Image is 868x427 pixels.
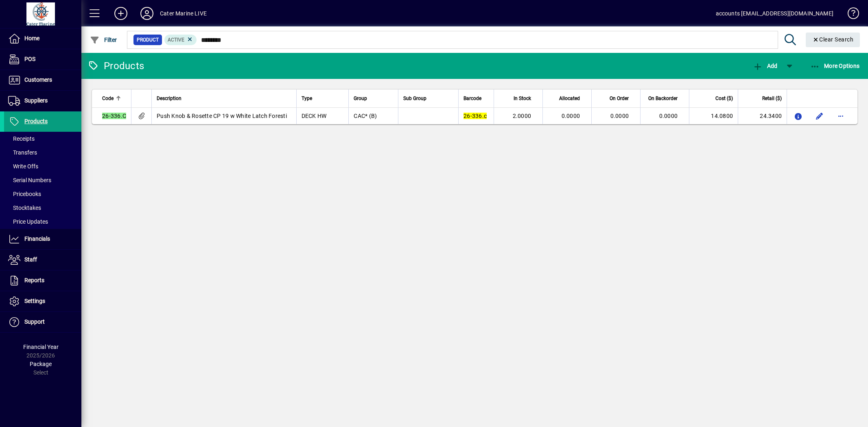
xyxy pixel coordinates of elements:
span: Support [24,318,45,325]
a: Staff [4,250,81,270]
span: 0.0000 [659,113,678,119]
button: Clear [806,33,860,47]
div: Allocated [548,94,587,103]
span: Home [24,35,39,41]
a: Reports [4,270,81,291]
mat-chip: Activation Status: Active [164,35,197,45]
td: 24.3400 [738,108,787,124]
a: Serial Numbers [4,173,81,187]
div: accounts [EMAIL_ADDRESS][DOMAIN_NAME] [716,7,833,20]
div: Barcode [464,94,489,103]
span: Type [302,94,312,103]
span: Financial Year [23,344,59,350]
span: Package [30,361,52,367]
span: Receipts [8,135,35,142]
button: Edit [813,109,826,122]
span: Barcode [464,94,481,103]
span: Transfers [8,149,37,156]
span: Products [24,118,48,124]
span: Filter [90,37,117,43]
a: Price Updates [4,215,81,229]
button: Add [751,59,779,73]
a: Settings [4,291,81,312]
span: Sub Group [403,94,426,103]
span: On Order [610,94,629,103]
span: Suppliers [24,97,48,104]
span: 0.0000 [562,113,580,119]
span: Retail ($) [762,94,782,103]
span: Reports [24,277,44,283]
span: Add [753,63,777,69]
span: Active [168,37,184,43]
a: Write Offs [4,159,81,173]
span: Code [102,94,114,103]
span: On Backorder [648,94,678,103]
span: More Options [810,63,860,69]
span: Description [157,94,181,103]
span: POS [24,56,35,62]
span: Customers [24,76,52,83]
div: Group [354,94,393,103]
a: Receipts [4,132,81,146]
td: 14.0800 [689,108,738,124]
a: POS [4,49,81,70]
div: On Backorder [645,94,685,103]
a: Transfers [4,146,81,159]
span: Push Knob & Rosette CP 19 w White Latch Foresti [157,113,287,119]
span: Serial Numbers [8,177,51,183]
a: Suppliers [4,91,81,111]
span: Settings [24,298,45,304]
span: Pricebooks [8,191,41,197]
span: Product [137,36,159,44]
a: Knowledge Base [842,2,858,28]
span: In Stock [514,94,531,103]
button: More Options [808,59,862,73]
div: On Order [597,94,636,103]
button: Filter [88,33,119,47]
div: Cater Marine LIVE [160,7,207,20]
button: Add [108,6,134,21]
em: 26-336.C [102,113,126,119]
span: Financials [24,235,50,242]
div: In Stock [499,94,538,103]
span: Stocktakes [8,205,41,211]
a: Stocktakes [4,201,81,215]
span: Price Updates [8,218,48,225]
a: Support [4,312,81,332]
span: Group [354,94,367,103]
span: Clear Search [812,36,854,43]
button: More options [834,109,847,122]
span: DECK HW [302,113,327,119]
div: Code [102,94,126,103]
span: Allocated [559,94,580,103]
a: Pricebooks [4,187,81,201]
button: Profile [134,6,160,21]
a: Home [4,28,81,49]
a: Customers [4,70,81,90]
div: Products [87,59,144,72]
div: Type [302,94,344,103]
span: CAC* (B) [354,113,377,119]
a: Financials [4,229,81,249]
span: Write Offs [8,163,38,170]
span: 0.0000 [610,113,629,119]
span: Staff [24,256,37,263]
em: 26-336.c [464,113,487,119]
div: Description [157,94,291,103]
span: 2.0000 [513,113,531,119]
div: Sub Group [403,94,453,103]
span: Cost ($) [715,94,733,103]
